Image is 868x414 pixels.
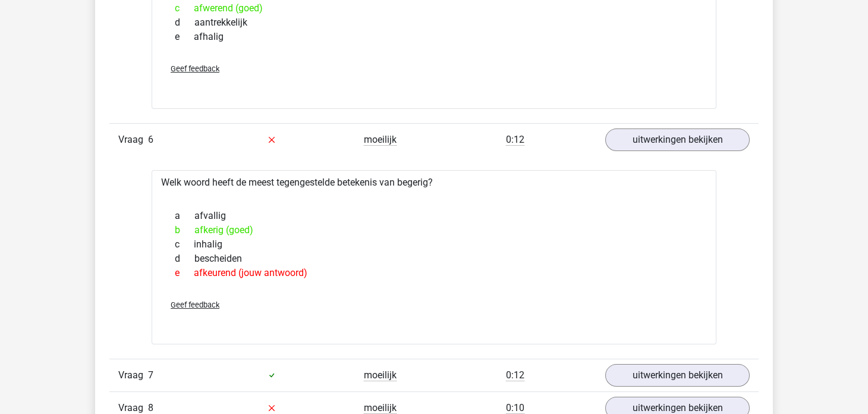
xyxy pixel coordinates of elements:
[166,252,702,266] div: bescheiden
[605,364,750,387] a: uitwerkingen bekijken
[175,223,194,237] span: b
[166,15,702,30] div: aantrekkelijk
[166,223,702,237] div: afkerig (goed)
[175,209,194,223] span: a
[166,266,702,280] div: afkeurend (jouw antwoord)
[166,237,702,252] div: inhalig
[118,133,148,147] span: Vraag
[364,369,397,381] span: moeilijk
[175,30,194,44] span: e
[364,134,397,146] span: moeilijk
[506,369,524,381] span: 0:12
[171,64,219,73] span: Geef feedback
[175,237,194,252] span: c
[148,369,153,381] span: 7
[364,402,397,414] span: moeilijk
[506,402,524,414] span: 0:10
[175,1,194,15] span: c
[152,170,716,344] div: Welk woord heeft de meest tegengestelde betekenis van begerig?
[605,128,750,151] a: uitwerkingen bekijken
[148,134,153,145] span: 6
[166,1,702,15] div: afwerend (goed)
[175,15,194,30] span: d
[166,209,702,223] div: afvallig
[506,134,524,146] span: 0:12
[171,300,219,309] span: Geef feedback
[175,252,194,266] span: d
[118,368,148,382] span: Vraag
[175,266,194,280] span: e
[166,30,702,44] div: afhalig
[148,402,153,413] span: 8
